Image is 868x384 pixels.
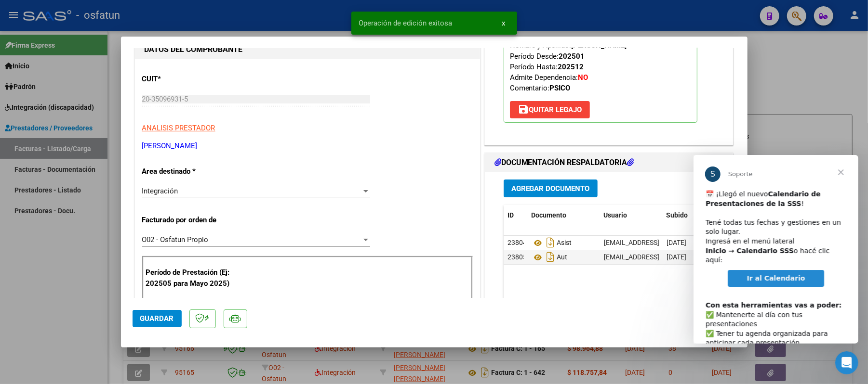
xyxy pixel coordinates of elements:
span: Quitar Legajo [518,105,582,114]
p: [PERSON_NAME] [142,141,473,152]
p: Area destinado * [142,166,241,177]
span: 23804 [507,239,527,246]
span: Guardar [140,314,174,323]
strong: 202512 [558,63,584,71]
span: Integración [142,187,178,195]
strong: NO [578,73,588,82]
datatable-header-cell: Documento [528,205,600,226]
datatable-header-cell: ID [504,205,528,226]
b: Con esta herramientas vas a poder: [12,146,148,154]
button: x [494,14,513,32]
span: ANALISIS PRESTADOR [142,124,215,132]
button: Agregar Documento [504,179,598,197]
button: Guardar [133,310,182,327]
span: Comentario: [510,84,571,92]
span: Asist [532,239,572,247]
span: x [502,19,506,27]
strong: [PERSON_NAME] [572,41,627,50]
i: Descargar documento [544,249,557,265]
span: Subido [667,211,688,219]
span: [EMAIL_ADDRESS][DOMAIN_NAME] - [PERSON_NAME] [604,253,767,261]
strong: PSICO [550,84,571,92]
span: Usuario [604,211,628,219]
span: O02 - Osfatun Propio [142,235,209,244]
iframe: Intercom live chat mensaje [694,155,858,344]
span: [EMAIL_ADDRESS][DOMAIN_NAME] - [PERSON_NAME] [604,239,767,246]
strong: 202501 [559,52,585,61]
span: Aut [532,254,567,261]
span: Agregar Documento [511,184,590,193]
p: Período de Prestación (Ej: 202505 para Mayo 2025) [146,267,243,289]
span: [DATE] [667,253,686,261]
span: [DATE] [667,239,686,246]
span: ID [507,211,514,219]
mat-icon: save [518,103,529,115]
span: Documento [532,211,567,219]
mat-expansion-panel-header: DOCUMENTACIÓN RESPALDATORIA [485,153,734,172]
datatable-header-cell: Subido [663,205,711,226]
p: CUIT [142,74,241,85]
div: DOCUMENTACIÓN RESPALDATORIA [485,172,734,372]
i: Descargar documento [544,235,557,250]
h1: DOCUMENTACIÓN RESPALDATORIA [494,157,634,168]
p: Facturado por orden de [142,215,241,226]
iframe: Intercom live chat [835,351,858,374]
span: 23805 [507,253,527,261]
div: ​✅ Mantenerte al día con tus presentaciones ✅ Tener tu agenda organizada para anticipar cada pres... [12,136,153,259]
span: Operación de edición exitosa [359,18,453,28]
strong: DATOS DEL COMPROBANTE [145,45,243,54]
span: CUIL: Nombre y Apellido: Período Desde: Período Hasta: Admite Dependencia: [510,31,627,92]
button: Quitar Legajo [510,101,590,118]
datatable-header-cell: Usuario [600,205,663,226]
